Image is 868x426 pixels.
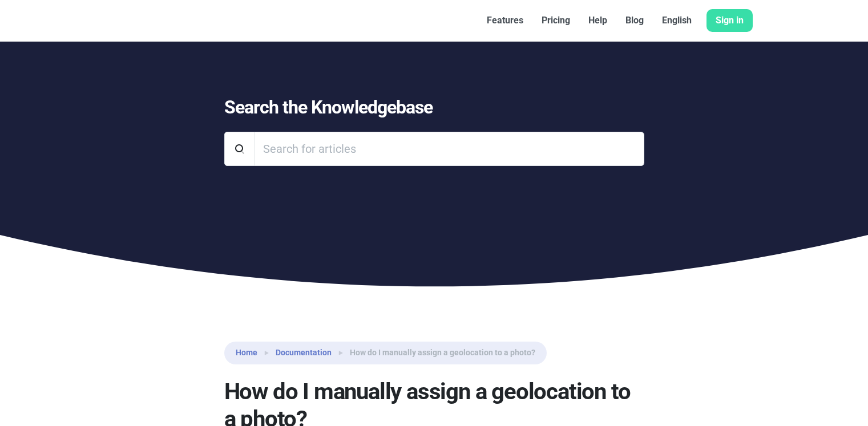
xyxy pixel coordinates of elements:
[579,9,616,32] a: Help
[616,9,653,32] a: Blog
[478,9,532,32] a: Features
[276,347,332,359] a: Documentation
[487,15,523,26] font: Features
[332,346,535,360] li: How do I manually assign a geolocation to a photo?
[542,15,570,26] font: Pricing
[236,347,257,359] a: Home
[716,15,744,26] font: Sign in
[653,9,701,32] a: English
[532,9,579,32] a: Pricing
[255,132,644,166] input: Search
[625,15,644,26] font: Blog
[588,15,607,26] font: Help
[224,96,644,118] h1: Search the Knowledgebase
[706,9,753,32] a: Sign in
[224,342,547,364] nav: breadcrumb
